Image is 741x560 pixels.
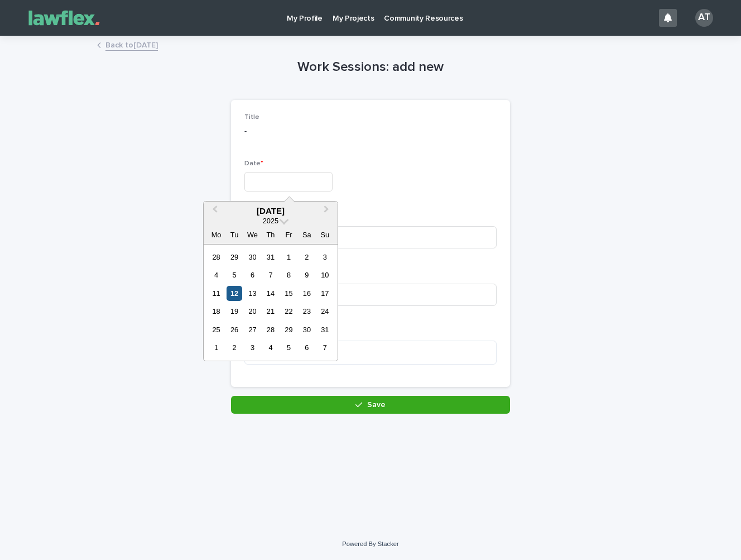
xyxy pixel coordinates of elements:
[209,267,224,283] div: Choose Monday, 4 August 2025
[263,250,278,265] div: Choose Thursday, 31 July 2025
[227,267,242,283] div: Choose Tuesday, 5 August 2025
[245,227,260,242] div: We
[227,250,242,265] div: Choose Tuesday, 29 July 2025
[209,286,224,301] div: Choose Monday, 11 August 2025
[227,322,242,337] div: Choose Tuesday, 26 August 2025
[299,267,314,283] div: Choose Saturday, 9 August 2025
[317,286,333,301] div: Choose Sunday, 17 August 2025
[317,340,333,355] div: Choose Sunday, 7 September 2025
[263,267,278,283] div: Choose Thursday, 7 August 2025
[281,304,296,319] div: Choose Friday, 22 August 2025
[244,114,259,121] span: Title
[695,9,713,27] div: AT
[204,206,338,216] div: [DATE]
[317,267,333,283] div: Choose Sunday, 10 August 2025
[281,267,296,283] div: Choose Friday, 8 August 2025
[263,340,278,355] div: Choose Thursday, 4 September 2025
[245,340,260,355] div: Choose Wednesday, 3 September 2025
[245,322,260,337] div: Choose Wednesday, 27 August 2025
[209,322,224,337] div: Choose Monday, 25 August 2025
[245,304,260,319] div: Choose Wednesday, 20 August 2025
[227,227,242,242] div: Tu
[317,250,333,265] div: Choose Sunday, 3 August 2025
[209,340,224,355] div: Choose Monday, 1 September 2025
[263,227,278,242] div: Th
[245,286,260,301] div: Choose Wednesday, 13 August 2025
[227,340,242,355] div: Choose Tuesday, 2 September 2025
[281,340,296,355] div: Choose Friday, 5 September 2025
[342,540,398,547] a: Powered By Stacker
[245,250,260,265] div: Choose Wednesday, 30 July 2025
[245,267,260,283] div: Choose Wednesday, 6 August 2025
[244,126,497,137] p: -
[263,304,278,319] div: Choose Thursday, 21 August 2025
[281,322,296,337] div: Choose Friday, 29 August 2025
[299,286,314,301] div: Choose Saturday, 16 August 2025
[227,286,242,301] div: Choose Tuesday, 12 August 2025
[317,322,333,337] div: Choose Sunday, 31 August 2025
[299,250,314,265] div: Choose Saturday, 2 August 2025
[281,227,296,242] div: Fr
[209,304,224,319] div: Choose Monday, 18 August 2025
[244,160,263,167] span: Date
[227,304,242,319] div: Choose Tuesday, 19 August 2025
[299,304,314,319] div: Choose Saturday, 23 August 2025
[263,217,278,225] span: 2025
[299,340,314,355] div: Choose Saturday, 6 September 2025
[207,248,334,357] div: month 2025-08
[281,286,296,301] div: Choose Friday, 15 August 2025
[231,396,510,414] button: Save
[367,401,386,409] span: Save
[209,250,224,265] div: Choose Monday, 28 July 2025
[317,227,333,242] div: Su
[105,38,158,51] a: Back to[DATE]
[317,304,333,319] div: Choose Sunday, 24 August 2025
[263,322,278,337] div: Choose Thursday, 28 August 2025
[209,227,224,242] div: Mo
[263,286,278,301] div: Choose Thursday, 14 August 2025
[231,59,510,75] h1: Work Sessions: add new
[281,250,296,265] div: Choose Friday, 1 August 2025
[205,203,223,221] button: Previous Month
[319,203,336,221] button: Next Month
[22,7,106,29] img: Gnvw4qrBSHOAfo8VMhG6
[299,322,314,337] div: Choose Saturday, 30 August 2025
[299,227,314,242] div: Sa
